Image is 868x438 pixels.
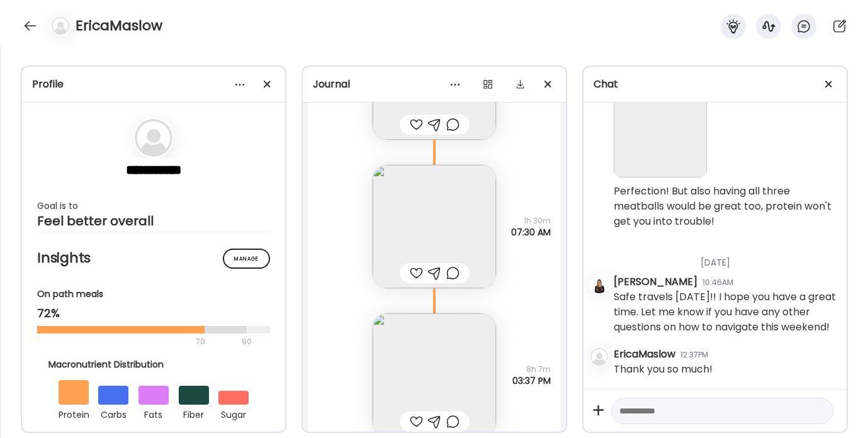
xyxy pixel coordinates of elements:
[614,347,675,362] div: EricaMaslow
[52,17,69,35] img: bg-avatar-default.svg
[37,213,270,228] div: Feel better overall
[594,77,837,92] div: Chat
[511,227,551,238] span: 07:30 AM
[135,119,172,157] img: bg-avatar-default.svg
[32,77,275,92] div: Profile
[37,249,270,267] h2: Insights
[614,274,697,289] div: [PERSON_NAME]
[98,405,128,422] div: carbs
[702,277,733,288] div: 10:46AM
[680,349,708,361] div: 12:37PM
[512,375,551,386] span: 03:37 PM
[223,249,270,269] div: Manage
[37,198,270,213] div: Goal is to
[138,405,169,422] div: fats
[218,405,249,422] div: sugar
[37,306,270,321] div: 72%
[614,289,837,335] div: Safe travels [DATE]!! I hope you have a great time. Let me know if you have any other questions o...
[48,358,259,371] div: Macronutrient Distribution
[179,405,209,422] div: fiber
[76,16,162,36] h4: EricaMaslow
[590,348,608,366] img: bg-avatar-default.svg
[240,334,253,349] div: 90
[512,364,551,375] span: 8h 7m
[313,77,556,92] div: Journal
[59,405,89,422] div: protein
[511,215,551,227] span: 1h 30m
[373,165,496,288] img: images%2FDX5FV1kV85S6nzT6xewNQuLsvz72%2FMapbUE3aW2APNXVKxjYF%2Fz48vFZBOZKsR7v2Vsq6K_240
[37,288,270,301] div: On path meals
[37,334,238,349] div: 70
[590,276,608,293] img: avatars%2Fkjfl9jNWPhc7eEuw3FeZ2kxtUMH3
[614,362,713,377] div: Thank you so much!
[614,184,837,229] div: Perfection! But also having all three meatballs would be great too, protein won't get you into tr...
[614,84,707,177] img: images%2FDX5FV1kV85S6nzT6xewNQuLsvz72%2FhQpPgAtu8zPgArIIpjdE%2FBRvxJr5DQVvqHCwXskBf_240
[373,313,496,437] img: images%2FDX5FV1kV85S6nzT6xewNQuLsvz72%2F0RQdmtDnXHsEyKLq4WpW%2FMIE3HZRptaFHPLYb8HXc_240
[614,241,837,274] div: [DATE]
